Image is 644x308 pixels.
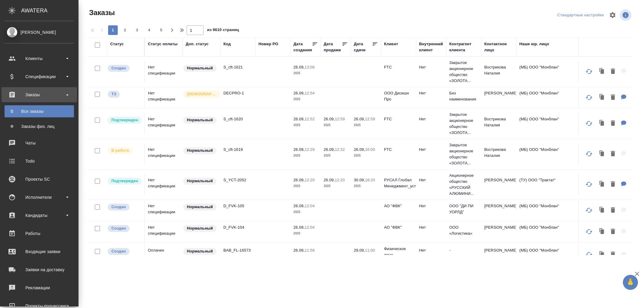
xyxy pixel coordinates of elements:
p: 26.09, [293,178,305,182]
p: 11:00 [365,248,375,252]
p: 12:32 [335,147,345,152]
p: 2025 [354,153,378,159]
div: Выставляет КМ после уточнения всех необходимых деталей и получения согласия клиента на запуск. С ... [107,116,141,124]
td: (МБ) ООО "Монблан" [516,244,589,265]
td: Нет спецификации [145,61,183,82]
p: В работе [111,148,129,154]
p: Создан [111,225,126,231]
button: Обновить [582,203,596,218]
p: Создан [111,204,126,210]
button: Клонировать [596,226,608,238]
div: Кандидаты [5,211,74,220]
div: Чаты [5,138,74,148]
p: 26.09, [293,147,305,152]
p: Нет [419,224,443,230]
div: Заявки на доставку [5,265,74,274]
p: 12:59 [365,117,375,121]
div: Статус по умолчанию для стандартных заказов [183,203,217,211]
p: АО "ФВК" [384,203,413,209]
p: Нет [419,64,443,70]
div: Номер PO [258,41,278,47]
td: Вострикова Наталия [481,144,516,165]
button: 5 [156,25,166,35]
div: Доп. статус [186,41,209,47]
div: Статус по умолчанию для стандартных заказов [183,247,217,256]
p: [DEMOGRAPHIC_DATA] [187,91,217,97]
p: 26.09, [293,65,305,69]
td: Вострикова Наталия [481,113,516,134]
p: D_FVK-105 [223,203,252,209]
button: Удалить [608,226,618,238]
p: 2025 [293,183,318,189]
td: Вострикова Наталия [481,61,516,82]
a: Работы [2,226,77,241]
p: Закрытое акционерное общество «ЗОЛОТА... [449,60,478,84]
p: 12:59 [335,117,345,121]
p: 26.09, [324,117,335,121]
div: Внутренний клиент [419,41,443,53]
button: Клонировать [596,148,608,160]
div: Выставляет КМ после уточнения всех необходимых деталей и получения согласия клиента на запуск. С ... [107,177,141,185]
button: Обновить [582,224,596,239]
td: (МБ) ООО "Монблан" [516,113,589,134]
p: ООО «Логистика» [449,224,478,237]
p: 26.09, [354,117,365,121]
a: Входящие заявки [2,244,77,259]
div: Клиенты [5,54,74,63]
p: 12:04 [305,225,315,230]
p: D_FVK-104 [223,224,252,230]
span: 5 [156,27,166,33]
p: 12:20 [335,178,345,182]
div: Статус по умолчанию для стандартных заказов [183,224,217,233]
div: Выставляется автоматически при создании заказа [107,247,141,256]
p: Нет [419,177,443,183]
div: Статус по умолчанию для стандартных заказов [183,147,217,155]
button: Клонировать [596,117,608,130]
div: Спецификации [5,72,74,81]
div: Исполнители [5,193,74,202]
div: Выставляется автоматически при создании заказа [107,224,141,233]
div: Дата создания [293,41,312,53]
p: 2025 [324,153,348,159]
a: Todo [2,154,77,169]
button: Удалить [608,117,618,130]
p: Нет [419,247,443,253]
p: 11:58 [305,248,315,252]
button: Удалить [608,204,618,217]
span: 🙏 [625,276,636,289]
p: ООО "ДИ ПИ УОРЛД" [449,203,478,215]
p: АО "ФВК" [384,224,413,230]
td: Нет спецификации [145,144,183,165]
div: Выставляет КМ при отправке заказа на расчет верстке (для тикета) или для уточнения сроков на прои... [107,90,141,98]
button: Обновить [582,64,596,79]
div: Заказы физ. лиц [8,123,71,129]
p: 2025 [354,122,378,128]
button: Обновить [582,177,596,192]
p: Нормальный [187,148,213,154]
button: Клонировать [596,65,608,78]
p: Нет [419,203,443,209]
div: Наше юр. лицо [519,41,549,47]
p: 12:04 [305,204,315,208]
span: 2 [120,27,130,33]
td: [PERSON_NAME] [481,244,516,265]
div: Выставляется автоматически при создании заказа [107,64,141,72]
div: Входящие заявки [5,247,74,256]
button: Клонировать [596,204,608,217]
button: 3 [132,25,142,35]
td: Нет спецификации [145,221,183,243]
p: 26.09, [324,147,335,152]
td: (МБ) ООО "Монблан" [516,200,589,221]
a: Заявки на доставку [2,262,77,277]
p: FTC [384,147,413,153]
td: Нет спецификации [145,174,183,195]
p: 2025 [293,153,318,159]
p: Нормальный [187,204,213,210]
p: 2025 [354,253,378,259]
div: Дата продажи [324,41,342,53]
div: Статус [110,41,124,47]
button: Обновить [582,247,596,262]
p: Подтвержден [111,178,138,184]
div: Дата сдачи [354,41,372,53]
p: Нормальный [187,248,213,254]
